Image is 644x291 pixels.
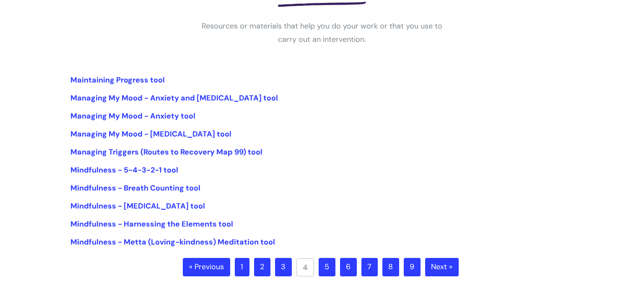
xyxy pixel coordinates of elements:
[70,165,178,175] a: Mindfulness - 5-4-3-2-1 tool
[319,258,335,276] a: 5
[235,258,249,276] a: 1
[70,111,195,121] a: Managing My Mood - Anxiety tool
[183,258,230,276] a: « Previous
[70,147,262,157] a: Managing Triggers (Routes to Recovery Map 99) tool
[70,129,231,139] a: Managing My Mood - [MEDICAL_DATA] tool
[70,237,275,247] a: Mindfulness - Metta (Loving-kindness) Meditation tool
[70,219,233,229] a: Mindfulness - Harnessing the Elements tool
[361,258,378,276] a: 7
[382,258,399,276] a: 8
[70,93,278,103] a: Managing My Mood - Anxiety and [MEDICAL_DATA] tool
[196,19,448,46] p: Resources or materials that help you do your work or that you use to carry out an intervention.
[70,201,205,211] a: Mindfulness - [MEDICAL_DATA] tool
[254,258,270,276] a: 2
[340,258,357,276] a: 6
[70,75,165,85] a: Maintaining Progress tool
[425,258,459,276] a: Next »
[404,258,421,276] a: 9
[70,183,200,193] a: Mindfulness - Breath Counting tool
[275,258,292,276] a: 3
[296,258,314,276] a: 4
